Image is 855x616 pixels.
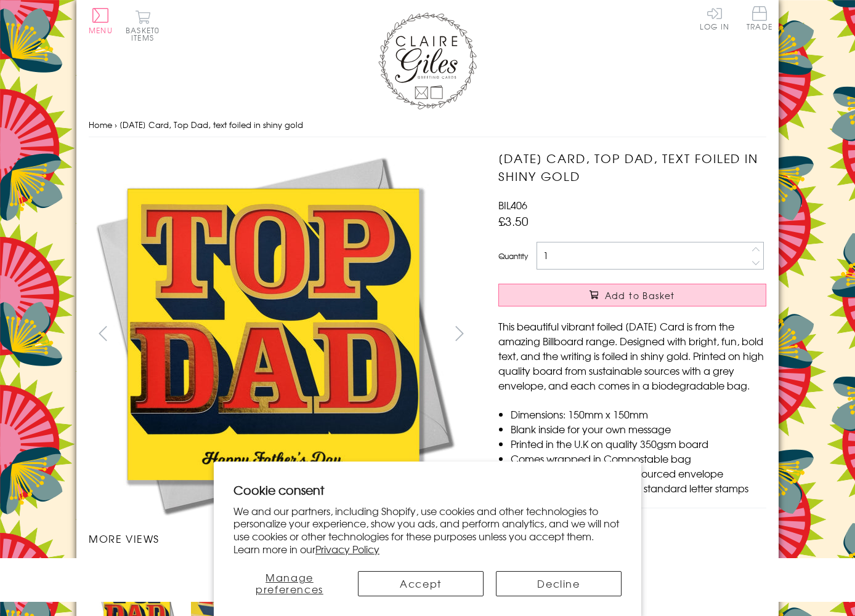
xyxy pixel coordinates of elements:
a: Trade [747,6,772,33]
span: Menu [89,25,113,36]
a: Log In [700,6,729,30]
span: [DATE] Card, Top Dad, text foiled in shiny gold [120,119,303,130]
img: Father's Day Card, Top Dad, text foiled in shiny gold [474,150,843,519]
label: Quantity [498,250,528,262]
span: Manage preferences [256,570,323,596]
li: Dimensions: 150mm x 150mm [511,407,766,422]
h1: [DATE] Card, Top Dad, text foiled in shiny gold [498,150,766,185]
span: › [115,119,117,130]
img: Father's Day Card, Top Dad, text foiled in shiny gold [89,150,458,519]
nav: breadcrumbs [89,113,766,138]
span: Trade [747,6,772,30]
span: BIL406 [498,198,527,212]
span: £3.50 [498,212,529,230]
button: Menu [89,8,113,34]
button: Add to Basket [498,284,766,306]
span: 0 items [131,25,160,43]
a: Home [89,119,112,130]
li: Blank inside for your own message [511,422,766,436]
button: Basket0 items [126,10,160,41]
span: Add to Basket [605,289,675,302]
button: next [446,319,474,347]
button: Decline [496,571,622,596]
button: Manage preferences [233,571,346,596]
h3: More views [89,531,474,546]
a: Privacy Policy [315,542,379,556]
button: Accept [358,571,484,596]
li: Comes wrapped in Compostable bag [511,451,766,466]
img: Claire Giles Greetings Cards [378,12,477,110]
p: This beautiful vibrant foiled [DATE] Card is from the amazing Billboard range. Designed with brig... [498,319,766,393]
h2: Cookie consent [233,481,622,498]
button: prev [89,319,116,347]
li: Printed in the U.K on quality 350gsm board [511,436,766,451]
p: We and our partners, including Shopify, use cookies and other technologies to personalize your ex... [233,505,622,556]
